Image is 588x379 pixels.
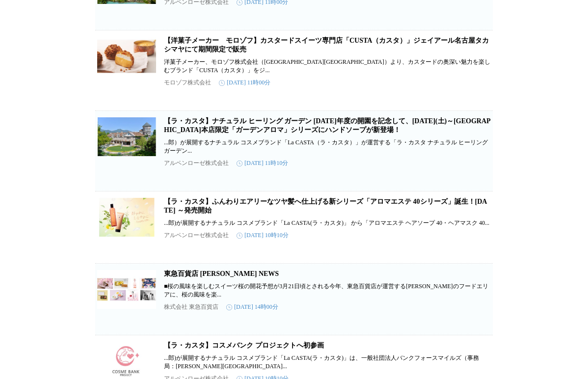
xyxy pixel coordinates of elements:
a: 【洋菓子メーカー モロゾフ】カスタードスイーツ専門店「CUSTA（カスタ）」ジェイアール名古屋タカシマヤにて期間限定で販売 [164,37,489,53]
img: 【洋菓子メーカー モロゾフ】カスタードスイーツ専門店「CUSTA（カスタ）」ジェイアール名古屋タカシマヤにて期間限定で販売 [97,36,156,76]
time: [DATE] 11時00分 [219,79,270,87]
p: ...郎)が展開するナチュラル コスメブランド「La CASTA(ラ・カスタ)」 から「アロマエステ ヘアソープ 40・ヘアマスク 40... [164,219,491,227]
p: ...郎）が展開するナチュラル コスメブランド「La CASTA（ラ・カスタ）」が運営する「ラ・カスタ ナチュラル ヒーリング ガーデン... [164,138,491,155]
time: [DATE] 11時10分 [237,159,288,167]
a: 東急百貨店 [PERSON_NAME] NEWS [164,270,279,277]
p: アルペンローゼ株式会社 [164,231,229,240]
p: 洋菓子メーカー、モロゾフ株式会社（[GEOGRAPHIC_DATA][GEOGRAPHIC_DATA]）より、カスタードの奥深い魅力を楽しむブランド「CUSTA（カスタ）」をジ... [164,58,491,75]
p: アルペンローゼ株式会社 [164,159,229,167]
a: 【ラ・カスタ】ふんわりエアリーなツヤ髪へ仕上げる新シリーズ「アロマエステ 40シリーズ」誕生！[DATE] ～発売開始 [164,198,487,214]
img: 【ラ・カスタ】ふんわりエアリーなツヤ髪へ仕上げる新シリーズ「アロマエステ 40シリーズ」誕生！4/23(水) ～発売開始 [97,197,156,237]
img: 【ラ・カスタ】ナチュラル ヒーリング ガーデン 2025年度の開園を記念して、4月26日(土)～北アルプス本店限定「ガーデンアロマ」シリーズにハンドソープが新登場！ [97,117,156,156]
a: 【ラ・カスタ】ナチュラル ヒーリング ガーデン [DATE]年度の開園を記念して、[DATE](土)～[GEOGRAPHIC_DATA]本店限定「ガーデンアロマ」シリーズにハンドソープが新登場！ [164,117,491,134]
time: [DATE] 10時10分 [237,231,289,240]
p: ■桜の風味を楽しむスイーツ桜の開花予想が3月21日頃とされる今年、東急百貨店が運営する[PERSON_NAME]のフードエリアに、桜の風味を楽... [164,282,491,299]
img: 東急百貨店 SHIBUYA NEWS [97,270,156,309]
p: モロゾフ株式会社 [164,79,211,87]
time: [DATE] 14時00分 [226,303,278,311]
p: 株式会社 東急百貨店 [164,303,218,311]
p: ...郎)が展開するナチュラル コスメブランド「La CASTA(ラ・カスタ)」は、一般社団法人バンクフォースマイルズ（事務局：[PERSON_NAME][GEOGRAPHIC_DATA]... [164,354,491,371]
a: 【ラ・カスタ】コスメバンク プロジェクトへ初参画 [164,342,324,349]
